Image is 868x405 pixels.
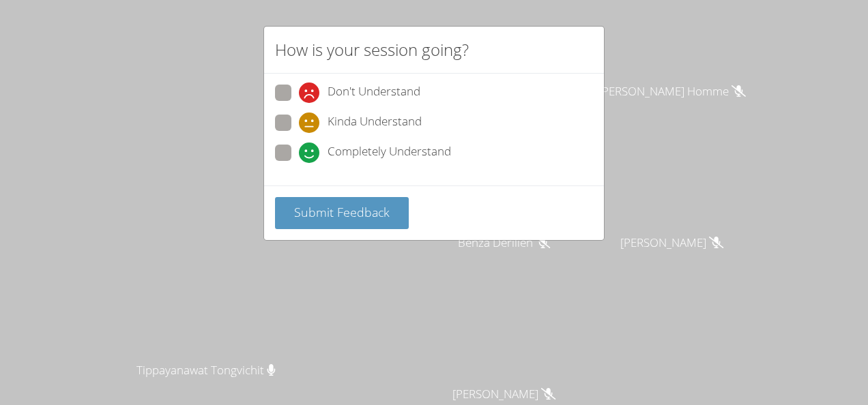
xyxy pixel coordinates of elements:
[328,112,422,133] span: Kinda Understand
[328,142,451,163] span: Completely Understand
[275,197,409,229] button: Submit Feedback
[294,204,390,220] span: Submit Feedback
[328,82,420,103] span: Don't Understand
[275,37,469,62] h2: How is your session going?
